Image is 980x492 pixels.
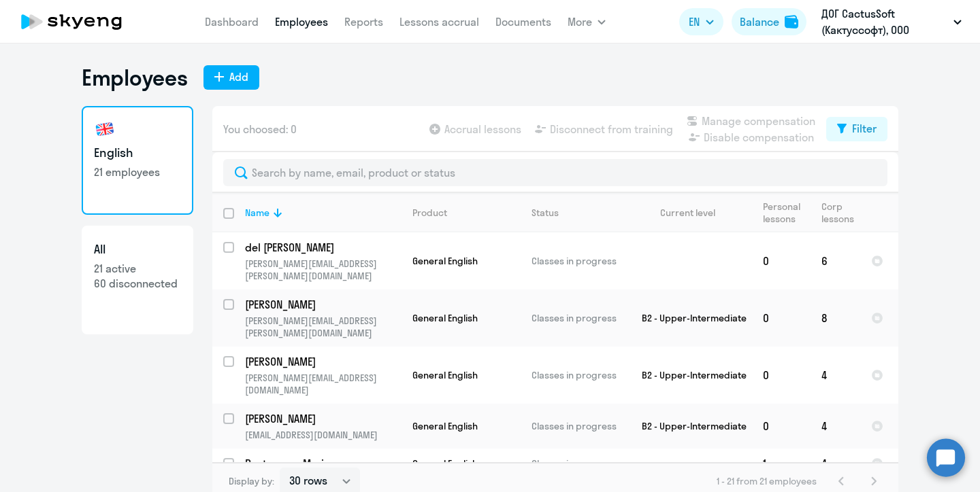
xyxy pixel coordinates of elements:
p: Classes in progress [532,369,625,381]
p: [PERSON_NAME][EMAIL_ADDRESS][PERSON_NAME][DOMAIN_NAME] [245,315,401,339]
td: B2 - Upper-Intermediate [625,347,752,404]
td: 6 [811,232,860,289]
h3: English [94,144,181,162]
span: 1 - 21 from 21 employees [717,475,817,487]
a: English21 employees [82,106,193,215]
p: [PERSON_NAME][EMAIL_ADDRESS][PERSON_NAME][DOMAIN_NAME] [245,258,401,282]
td: 4 [811,404,860,449]
div: Personal lessons [763,200,810,225]
span: General English [412,312,478,324]
a: Lessons accrual [399,15,479,29]
div: Filter [852,120,877,137]
button: More [568,8,606,35]
p: 21 active [94,261,181,276]
a: Documents [495,15,551,29]
td: B2 - Upper-Intermediate [625,404,752,449]
input: Search by name, email, product or status [223,159,887,186]
div: Current level [660,207,715,219]
button: Balancebalance [732,8,806,35]
td: B2 - Upper-Intermediate [625,289,752,347]
a: All21 active60 disconnected [82,226,193,334]
button: EN [679,8,723,35]
span: General English [412,420,478,432]
a: [PERSON_NAME] [245,354,401,369]
td: 0 [752,347,811,404]
div: Add [229,69,248,85]
div: Name [245,207,401,219]
h3: All [94,241,181,258]
p: 21 employees [94,164,181,179]
p: Rustamyan Mariam [245,456,399,471]
img: english [94,118,116,140]
span: EN [689,14,700,30]
button: Filter [826,117,887,141]
p: Classes in progress [532,312,625,324]
span: General English [412,457,478,470]
img: balance [785,15,798,29]
a: del [PERSON_NAME] [245,240,401,255]
div: Current level [636,207,751,219]
td: 0 [752,404,811,449]
p: [PERSON_NAME][EMAIL_ADDRESS][DOMAIN_NAME] [245,372,401,396]
p: [PERSON_NAME] [245,297,399,312]
p: del [PERSON_NAME] [245,240,399,255]
button: Add [203,65,259,90]
span: More [568,14,592,30]
p: Classes in progress [532,457,625,470]
td: 4 [811,347,860,404]
p: Classes in progress [532,255,625,267]
p: ДОГ CactusSoft (Кактуссофт), ООО КАКТУССОФТ [821,5,948,38]
p: [PERSON_NAME] [245,411,399,426]
td: 0 [752,232,811,289]
span: General English [412,255,478,267]
a: Rustamyan Mariam [245,456,401,471]
a: [PERSON_NAME] [245,411,401,426]
a: Employees [275,15,328,29]
span: You choosed: 0 [223,121,297,137]
h1: Employees [82,64,187,91]
div: Balance [740,14,779,30]
button: ДОГ CactusSoft (Кактуссофт), ООО КАКТУССОФТ [815,5,968,38]
td: 0 [752,289,811,347]
p: 60 disconnected [94,276,181,291]
a: Reports [344,15,383,29]
p: [EMAIL_ADDRESS][DOMAIN_NAME] [245,429,401,441]
p: Classes in progress [532,420,625,432]
span: General English [412,369,478,381]
td: 8 [811,289,860,347]
td: 1 [752,449,811,478]
div: Corp lessons [821,200,860,225]
a: [PERSON_NAME] [245,297,401,312]
div: Product [412,207,447,219]
a: Dashboard [205,15,259,29]
div: Status [532,207,559,219]
p: [PERSON_NAME] [245,354,399,369]
div: Name [245,207,269,219]
span: Display by: [229,475,274,487]
td: 4 [811,449,860,478]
